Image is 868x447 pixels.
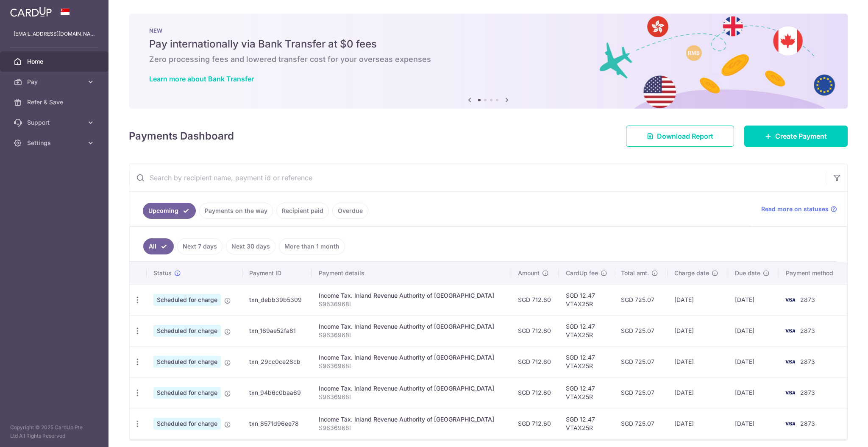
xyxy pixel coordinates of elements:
[143,238,174,254] a: All
[242,315,312,346] td: txn_169ae52fa81
[143,203,196,219] a: Upcoming
[800,296,815,303] span: 2873
[668,284,728,315] td: [DATE]
[27,98,83,106] span: Refer & Save
[27,118,83,127] span: Support
[226,238,275,254] a: Next 30 days
[559,284,614,315] td: SGD 12.47 VTAX25R
[319,424,504,432] p: S9636968I
[800,420,815,427] span: 2873
[319,353,504,362] div: Income Tax. Inland Revenue Authority of [GEOGRAPHIC_DATA]
[800,327,815,334] span: 2873
[668,346,728,377] td: [DATE]
[242,262,312,284] th: Payment ID
[276,203,329,219] a: Recipient paid
[319,415,504,424] div: Income Tax. Inland Revenue Authority of [GEOGRAPHIC_DATA]
[559,377,614,408] td: SGD 12.47 VTAX25R
[319,384,504,393] div: Income Tax. Inland Revenue Authority of [GEOGRAPHIC_DATA]
[566,269,598,277] span: CardUp fee
[782,357,798,367] img: Bank Card
[621,269,649,277] span: Total amt.
[312,262,511,284] th: Payment details
[149,27,827,34] p: NEW
[728,284,779,315] td: [DATE]
[279,238,345,254] a: More than 1 month
[319,362,504,370] p: S9636968I
[775,131,827,141] span: Create Payment
[559,408,614,439] td: SGD 12.47 VTAX25R
[518,269,540,277] span: Amount
[511,346,559,377] td: SGD 712.60
[728,315,779,346] td: [DATE]
[319,331,504,339] p: S9636968I
[332,203,368,219] a: Overdue
[614,346,668,377] td: SGD 725.07
[614,284,668,315] td: SGD 725.07
[511,284,559,315] td: SGD 712.60
[149,54,827,64] h6: Zero processing fees and lowered transfer cost for your overseas expenses
[674,269,709,277] span: Charge date
[782,326,798,336] img: Bank Card
[735,269,760,277] span: Due date
[319,300,504,308] p: S9636968I
[559,346,614,377] td: SGD 12.47 VTAX25R
[668,377,728,408] td: [DATE]
[319,393,504,401] p: S9636968I
[559,315,614,346] td: SGD 12.47 VTAX25R
[149,75,254,83] a: Learn more about Bank Transfer
[782,388,798,398] img: Bank Card
[27,57,83,66] span: Home
[657,131,713,141] span: Download Report
[668,408,728,439] td: [DATE]
[728,346,779,377] td: [DATE]
[614,408,668,439] td: SGD 725.07
[199,203,273,219] a: Payments on the way
[782,295,798,305] img: Bank Card
[153,269,172,277] span: Status
[782,419,798,429] img: Bank Card
[27,78,83,86] span: Pay
[14,30,95,38] p: [EMAIL_ADDRESS][DOMAIN_NAME]
[728,377,779,408] td: [DATE]
[153,356,221,368] span: Scheduled for charge
[779,262,847,284] th: Payment method
[761,205,829,213] span: Read more on statuses
[800,358,815,365] span: 2873
[614,377,668,408] td: SGD 725.07
[153,325,221,337] span: Scheduled for charge
[511,408,559,439] td: SGD 712.60
[626,126,734,147] a: Download Report
[614,315,668,346] td: SGD 725.07
[511,315,559,346] td: SGD 712.60
[129,129,234,144] h4: Payments Dashboard
[153,387,221,399] span: Scheduled for charge
[242,284,312,315] td: txn_debb39b5309
[149,37,827,51] h5: Pay internationally via Bank Transfer at $0 fees
[242,346,312,377] td: txn_29cc0ce28cb
[153,418,221,430] span: Scheduled for charge
[129,14,848,109] img: Bank transfer banner
[177,238,223,254] a: Next 7 days
[242,377,312,408] td: txn_94b6c0baa69
[27,139,83,147] span: Settings
[728,408,779,439] td: [DATE]
[800,389,815,396] span: 2873
[242,408,312,439] td: txn_8571d96ee78
[744,126,848,147] a: Create Payment
[761,205,837,213] a: Read more on statuses
[10,7,52,17] img: CardUp
[511,377,559,408] td: SGD 712.60
[319,322,504,331] div: Income Tax. Inland Revenue Authority of [GEOGRAPHIC_DATA]
[668,315,728,346] td: [DATE]
[319,291,504,300] div: Income Tax. Inland Revenue Authority of [GEOGRAPHIC_DATA]
[129,164,827,191] input: Search by recipient name, payment id or reference
[153,294,221,306] span: Scheduled for charge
